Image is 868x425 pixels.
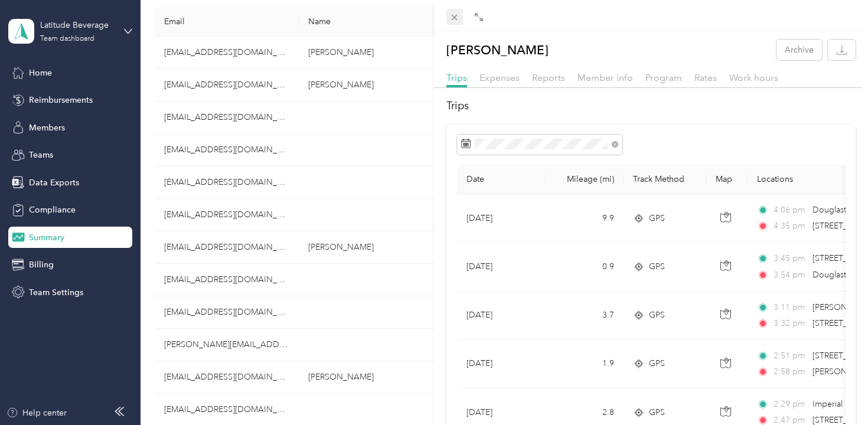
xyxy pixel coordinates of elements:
[649,357,665,370] span: GPS
[457,165,546,194] th: Date
[649,406,665,419] span: GPS
[624,165,706,194] th: Track Method
[446,72,467,83] span: Trips
[774,349,807,362] span: 2:51 pm
[776,40,822,60] button: Archive
[479,72,520,83] span: Expenses
[774,301,807,314] span: 3:11 pm
[546,340,624,388] td: 1.9
[774,204,807,217] span: 4:06 pm
[457,340,546,388] td: [DATE]
[446,98,856,114] h2: Trips
[649,212,665,225] span: GPS
[457,194,546,243] td: [DATE]
[774,269,807,282] span: 3:54 pm
[649,260,665,273] span: GPS
[649,309,665,322] span: GPS
[729,72,778,83] span: Work hours
[446,40,549,60] p: [PERSON_NAME]
[546,243,624,291] td: 0.9
[546,194,624,243] td: 9.9
[802,359,868,425] iframe: Everlance-gr Chat Button Frame
[645,72,682,83] span: Program
[774,220,807,233] span: 4:35 pm
[774,317,807,330] span: 3:32 pm
[457,243,546,291] td: [DATE]
[546,292,624,340] td: 3.7
[577,72,633,83] span: Member info
[706,165,748,194] th: Map
[774,398,807,411] span: 2:29 pm
[532,72,565,83] span: Reports
[457,292,546,340] td: [DATE]
[774,365,807,378] span: 2:58 pm
[546,165,624,194] th: Mileage (mi)
[694,72,717,83] span: Rates
[774,252,807,265] span: 3:45 pm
